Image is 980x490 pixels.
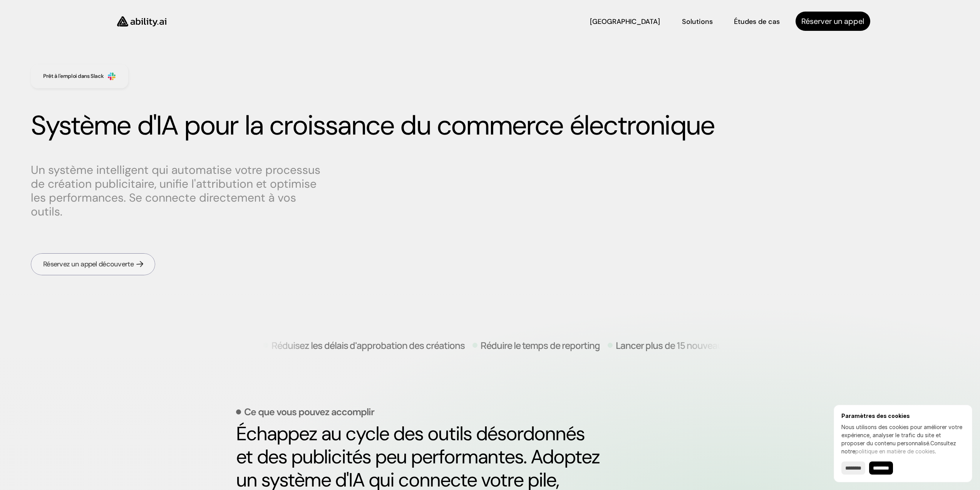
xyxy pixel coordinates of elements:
font: Réservez un appel découverte [43,259,134,269]
a: politique en matière de cookies [855,448,935,455]
font: Réserver un appel [801,16,864,26]
a: Solutions [682,15,713,28]
a: Réservez un appel découverte [31,253,155,275]
font: Lancer plus de 15 nouveaux concepts publicitaires [616,338,820,351]
font: Système d'IA pour la croissance du commerce électronique [31,108,714,143]
font: Un système intelligent qui automatise votre processus de création publicitaire, unifie l'attribut... [31,162,323,219]
font: Paramètres des cookies [841,413,910,419]
font: Nous utilisons des cookies pour améliorer votre expérience, analyser le trafic du site et propose... [841,424,962,446]
font: Réduire le temps de reporting [480,338,600,351]
font: Réduisez les délais d'approbation des créations [271,338,465,351]
a: Études de cas [734,15,780,28]
font: [GEOGRAPHIC_DATA] [590,17,660,26]
font: Ce que vous pouvez accomplir [244,406,374,418]
a: [GEOGRAPHIC_DATA] [590,15,661,28]
font: . [935,448,936,455]
font: Études de cas [734,17,780,26]
nav: Navigation principale [177,12,870,31]
font: Solutions [682,17,713,26]
font: Prêt à l'emploi dans Slack [43,72,104,79]
a: Réserver un appel [796,12,870,31]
